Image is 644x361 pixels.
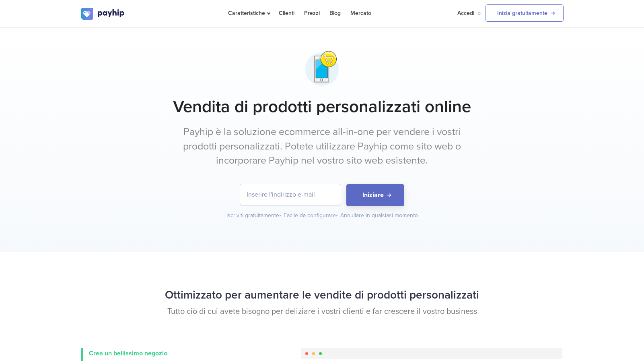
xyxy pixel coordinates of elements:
[240,184,341,205] input: Inserire l'indirizzo e-mail
[340,212,418,220] div: Annullare in qualsiasi momento
[81,97,564,117] h1: Vendita di prodotti personalizzati online
[336,212,338,219] span: •
[81,306,564,317] p: Tutto ciò di cui avete bisogno per deliziare i vostri clienti e far crescere il vostro business
[302,48,342,89] img: phone-app-shop-1-gjgog5l6q35667je1tgaw7.png
[486,4,564,22] a: Inizia gratuitamente
[346,184,404,206] button: Iniziare
[284,212,339,220] div: Facile da configurare
[228,10,269,17] span: Caratteristiche
[171,125,473,168] p: Payhip è la soluzione ecommerce all-in-one per vendere i vostri prodotti personalizzati. Potete u...
[279,212,281,219] span: •
[81,284,564,306] h2: Ottimizzato per aumentare le vendite di prodotti personalizzati
[81,8,125,20] img: logo.svg
[89,349,167,357] span: Crea un bellissimo negozio
[226,212,282,220] div: Iscriviti gratuitamente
